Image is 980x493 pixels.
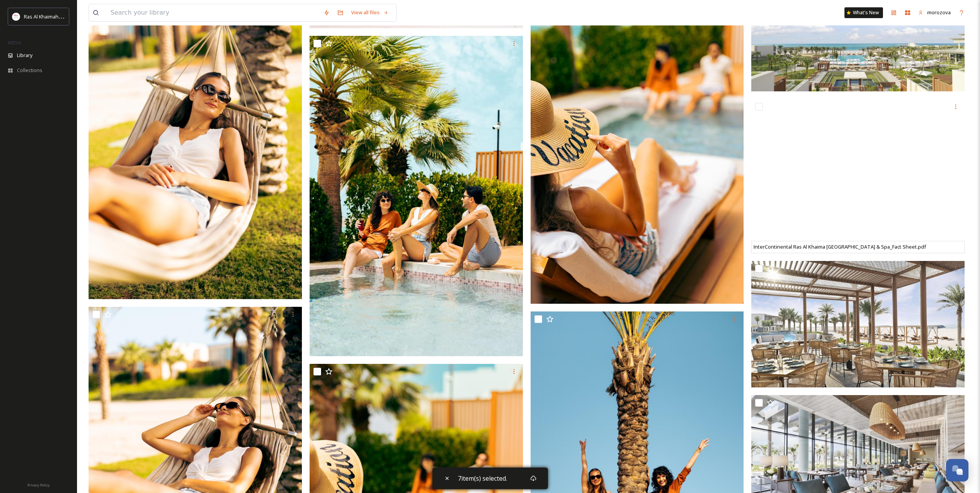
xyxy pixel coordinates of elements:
[17,52,32,59] span: Library
[27,480,50,489] a: Privacy Policy
[458,474,507,483] span: 7 item(s) selected.
[754,243,926,250] span: InterContinental Ras Al Khaima [GEOGRAPHIC_DATA] & Spa_Fact Sheet.pdf
[310,36,523,356] img: People in the pool.jpg
[844,7,883,18] a: What's New
[12,13,20,20] img: Logo_RAKTDA_RGB-01.png
[927,9,951,16] span: morozova
[24,13,133,20] span: Ras Al Khaimah Tourism Development Authority
[27,483,50,488] span: Privacy Policy
[946,459,968,481] button: Open Chat
[751,261,965,387] img: ICRAK Sasha .jpg
[347,5,392,20] a: View all files
[8,40,21,45] span: MEDIA
[107,4,320,21] input: Search your library
[915,5,955,20] a: morozova
[17,67,42,74] span: Collections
